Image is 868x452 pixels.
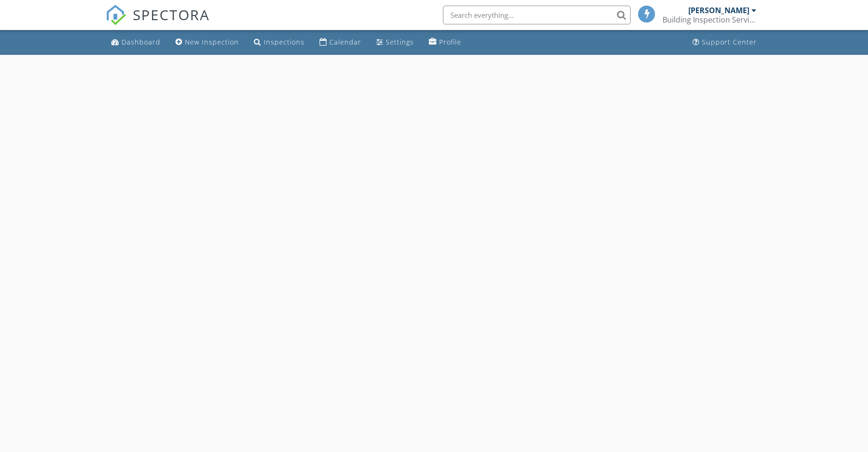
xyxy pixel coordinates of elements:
[662,15,756,24] div: Building Inspection Services
[172,34,243,51] a: New Inspection
[122,38,160,46] div: Dashboard
[688,6,749,15] div: [PERSON_NAME]
[439,38,461,46] div: Profile
[264,38,305,46] div: Inspections
[185,38,239,46] div: New Inspection
[106,5,126,25] img: The Best Home Inspection Software - Spectora
[133,5,210,24] span: SPECTORA
[425,34,465,51] a: Profile
[443,6,631,24] input: Search everything...
[689,34,761,51] a: Support Center
[702,38,757,46] div: Support Center
[250,34,308,51] a: Inspections
[373,34,418,51] a: Settings
[386,38,414,46] div: Settings
[107,34,164,51] a: Dashboard
[329,38,361,46] div: Calendar
[106,13,210,32] a: SPECTORA
[316,34,365,51] a: Calendar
